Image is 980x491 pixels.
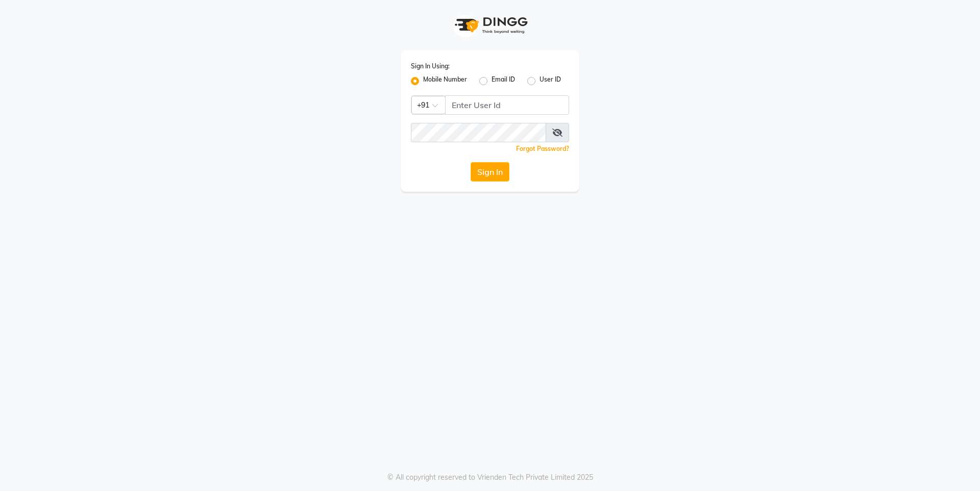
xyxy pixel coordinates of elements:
input: Username [445,95,569,115]
img: logo1.svg [449,10,531,40]
label: Email ID [492,75,515,87]
a: Forgot Password? [516,145,569,152]
label: User ID [540,75,561,87]
input: Username [411,123,546,142]
label: Mobile Number [423,75,467,87]
label: Sign In Using: [411,62,450,71]
button: Sign In [471,162,509,182]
